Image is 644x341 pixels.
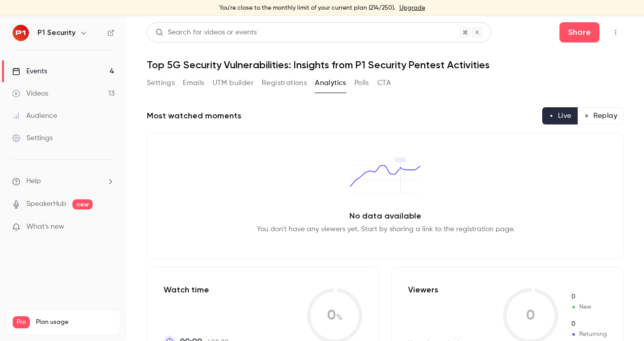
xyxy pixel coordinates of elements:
button: Polls [354,75,369,91]
a: SpeakerHub [26,199,66,209]
span: Returning [571,320,607,329]
button: UTM builder [213,75,254,91]
button: Replay [578,107,624,124]
p: Viewers [408,284,438,296]
button: Settings [147,75,175,91]
h1: Top 5G Security Vulnerabilities: Insights from P1 Security Pentest Activities [147,59,624,71]
button: Share [559,22,599,42]
span: New [571,303,607,312]
p: Watch time [164,284,229,296]
button: CTA [377,75,391,91]
button: Live [542,107,578,124]
div: Audience [12,111,57,121]
span: Help [26,176,41,187]
span: Returning [571,330,607,339]
p: You don't have any viewers yet. Start by sharing a link to the registration page. [257,224,514,234]
span: Plan usage [36,318,114,326]
div: Videos [12,89,48,99]
a: Upgrade [399,4,425,12]
div: Events [12,66,47,76]
div: Search for videos or events [155,27,257,38]
h2: Most watched moments [147,110,241,122]
span: New [571,292,607,302]
li: help-dropdown-opener [12,176,114,187]
p: No data available [349,210,421,222]
button: Registrations [262,75,307,91]
button: Analytics [315,75,346,91]
span: new [72,199,93,209]
span: Pro [13,316,30,328]
button: Emails [183,75,204,91]
span: What's new [26,222,64,232]
img: P1 Security [13,25,29,41]
h6: P1 Security [37,28,75,38]
div: Settings [12,133,53,143]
